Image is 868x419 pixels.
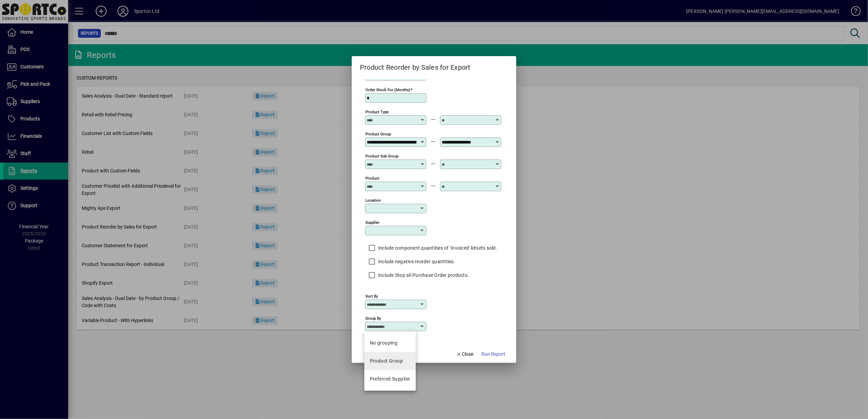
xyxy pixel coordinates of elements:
[365,109,389,114] mat-label: Product Type
[377,258,455,265] label: Include negative reorder quantities.
[364,352,416,370] mat-option: Product Group
[364,370,416,388] mat-option: Preferred Supplier
[370,375,410,383] div: Preferred Supplier
[456,351,474,358] span: Close
[453,348,476,360] button: Close
[352,56,479,73] h2: Product Reorder by Sales for Export
[365,316,381,320] mat-label: Group By
[365,220,379,224] mat-label: Supplier
[365,294,378,298] mat-label: Sort By
[365,198,381,202] mat-label: Location
[377,245,497,251] label: Include component quantities of 'Invoiced' kitsets sold.
[370,357,403,365] div: Product Group
[365,131,391,136] mat-label: Product Group
[482,351,505,358] span: Run Report
[365,87,410,92] mat-label: Order stock for (months)
[365,175,379,180] mat-label: Product
[479,348,508,360] button: Run Report
[370,339,398,347] span: No grouping
[365,153,398,158] mat-label: Product Sub Group
[377,272,469,279] label: Include Stop all Purchase Order products.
